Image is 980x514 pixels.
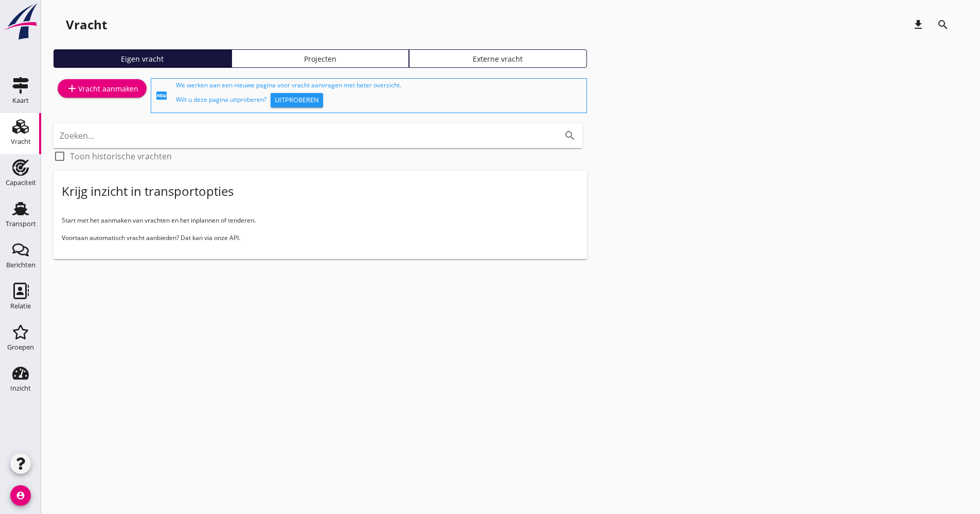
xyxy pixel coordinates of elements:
[62,233,579,243] p: Voortaan automatisch vracht aanbieden? Dat kan via onze API.
[11,138,31,145] div: Vracht
[912,19,924,31] i: download
[66,16,107,33] div: Vracht
[2,3,39,41] img: logo-small.a267ee39.svg
[564,130,576,142] i: search
[70,151,172,161] label: Toon historische vrachten
[62,183,234,199] div: Krijg inzicht in transportopties
[414,53,582,64] div: Externe vracht
[6,262,35,268] div: Berichten
[10,485,31,506] i: account_circle
[155,89,168,102] i: fiber_new
[6,221,36,227] div: Transport
[409,49,587,68] a: Externe vracht
[937,19,949,31] i: search
[66,82,78,95] i: add
[10,385,31,392] div: Inzicht
[6,179,36,186] div: Capaciteit
[236,53,405,64] div: Projecten
[58,53,227,64] div: Eigen vracht
[62,216,579,225] p: Start met het aanmaken van vrachten en het inplannen of tenderen.
[58,79,147,98] a: Vracht aanmaken
[12,97,29,104] div: Kaart
[10,303,31,309] div: Relatie
[7,344,34,351] div: Groepen
[176,81,582,111] div: We werken aan een nieuwe pagina voor vracht aanvragen met beter overzicht. Wilt u deze pagina uit...
[231,49,409,68] a: Projecten
[54,49,231,68] a: Eigen vracht
[60,127,547,144] input: Zoeken...
[271,93,323,107] button: Uitproberen
[66,82,138,95] div: Vracht aanmaken
[275,95,319,105] div: Uitproberen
